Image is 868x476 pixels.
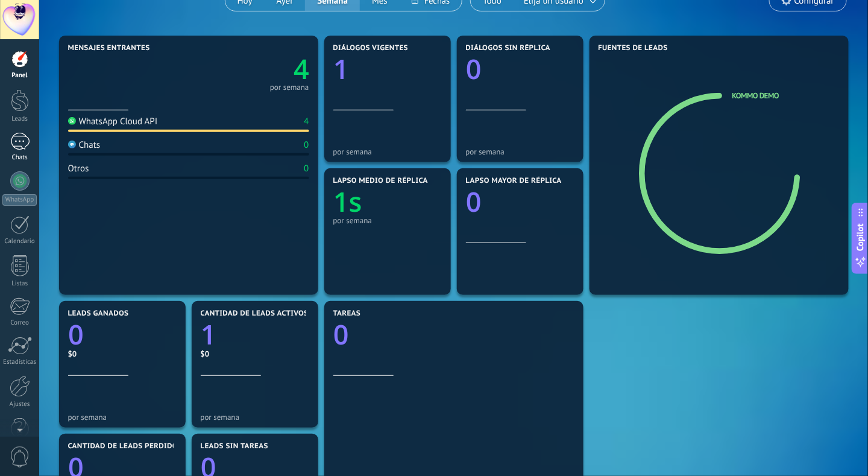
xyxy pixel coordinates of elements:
text: 1s [333,184,362,221]
div: por semana [270,84,309,90]
text: 0 [466,184,482,221]
div: Chats [2,154,37,162]
img: Chats [68,141,76,148]
span: Copilot [855,223,867,251]
text: 0 [333,317,349,354]
div: por semana [201,413,309,422]
span: Leads sin tareas [201,442,268,451]
text: 0 [466,51,482,88]
a: 1 [201,317,309,354]
a: 0 [333,317,574,354]
text: 0 [68,317,84,354]
a: Kommo Demo [732,90,779,101]
span: Cantidad de leads activos [201,309,309,318]
div: 0 [304,139,309,151]
text: 1 [333,51,349,88]
span: Cantidad de leads perdidos [68,442,183,451]
img: WhatsApp Cloud API [68,117,76,125]
span: Lapso medio de réplica [333,177,429,185]
span: Fuentes de leads [599,44,668,52]
div: $0 [68,349,177,359]
div: Estadísticas [2,358,37,366]
div: 0 [304,163,309,174]
a: 0 [68,317,177,354]
text: 1 [201,317,216,354]
div: 4 [304,116,309,127]
div: $0 [201,349,309,359]
span: Mensajes entrantes [68,44,150,52]
div: WhatsApp [2,194,37,206]
div: por semana [68,413,177,422]
div: Otros [68,163,89,174]
span: Leads ganados [68,309,129,318]
div: por semana [333,216,442,225]
div: WhatsApp Cloud API [68,116,158,127]
span: Diálogos vigentes [333,44,409,52]
div: Correo [2,319,37,327]
div: Ajustes [2,401,37,408]
div: por semana [333,147,442,156]
span: Tareas [333,309,361,318]
span: Diálogos sin réplica [466,44,551,52]
a: 4 [189,51,309,88]
div: Listas [2,280,37,288]
text: 4 [294,51,309,88]
div: Panel [2,72,37,80]
div: por semana [466,147,574,156]
div: Chats [68,139,101,151]
span: Lapso mayor de réplica [466,177,562,185]
div: Leads [2,115,37,123]
div: Calendario [2,238,37,246]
